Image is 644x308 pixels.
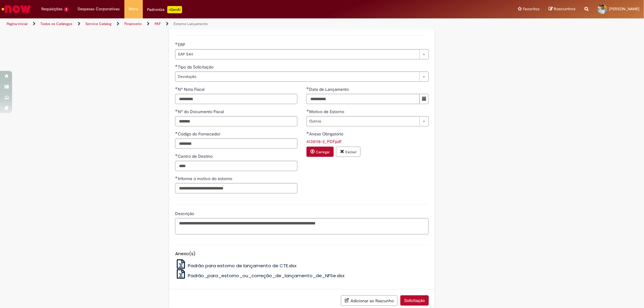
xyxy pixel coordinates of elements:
[175,154,178,156] span: Obrigatório Preenchido
[178,109,225,114] span: Nº do Documento Fiscal
[175,262,296,269] a: Padrão para estorno de lançamento de CTE.xlsx
[78,6,120,12] span: Despesas Corporativas
[124,21,142,26] a: Financeiro
[167,6,182,13] p: +GenAi
[178,131,222,137] span: Código do Fornecedor
[341,295,398,306] button: Adicionar ao Rascunho
[178,87,206,92] span: Nº Nota Fiscal
[309,116,416,126] span: Outros
[309,109,345,114] span: Motivo de Estorno
[175,161,297,171] input: Centro de Destino
[155,21,161,26] a: PAF
[178,49,416,59] span: SAP S4H
[188,262,296,269] span: Padrão para estorno de lançamento de CTE.xlsx
[336,147,360,157] button: Excluir anexo 4138118-2_PDF.pdf
[306,87,309,89] span: Obrigatório Preenchido
[129,6,138,12] span: More
[523,6,540,12] span: Favoritos
[40,21,72,26] a: Todos os Catálogos
[306,139,341,144] a: Download de 4138118-2_PDF.pdf
[316,150,330,154] small: Carregar
[178,176,233,181] span: Informe o motivo do estorno
[7,21,27,26] a: Página inicial
[400,295,429,306] button: Solicitação
[85,21,111,26] a: Service Catalog
[1,3,32,15] img: ServiceNow
[306,147,334,157] button: Carregar anexo de Anexo Obrigatório Required
[175,272,344,279] a: Padrão_para_estorno_ou_correção_de_lançamento_de_NFSe.xlsx
[41,6,62,12] span: Requisições
[554,6,575,12] span: Rascunhos
[175,176,178,179] span: Obrigatório Preenchido
[175,251,429,256] h5: Anexo(s)
[64,7,69,12] span: 2
[175,42,178,45] span: Obrigatório Preenchido
[175,138,297,149] input: Código do Fornecedor
[175,116,297,126] input: Nº do Documento Fiscal
[5,18,425,30] ul: Trilhas de página
[549,6,575,12] a: Rascunhos
[178,72,416,81] span: Devolução
[345,150,357,154] small: Excluir
[175,87,178,89] span: Obrigatório Preenchido
[188,272,344,279] span: Padrão_para_estorno_ou_correção_de_lançamento_de_NFSe.xlsx
[175,183,297,193] input: Informe o motivo do estorno
[419,94,429,104] button: Mostrar calendário para Data de Lançamento
[174,21,208,26] a: Estorno Lançamento
[306,109,309,112] span: Obrigatório Preenchido
[175,132,178,134] span: Obrigatório Preenchido
[175,109,178,112] span: Obrigatório Preenchido
[175,65,178,67] span: Obrigatório Preenchido
[306,94,420,104] input: Data de Lançamento 26 August 2025 Tuesday
[175,94,297,104] input: Nº Nota Fiscal
[178,64,215,70] span: Tipo da Solicitação
[609,6,639,11] span: [PERSON_NAME]
[178,42,187,47] span: ERP
[178,154,214,159] span: Centro de Destino
[306,132,309,134] span: Obrigatório Preenchido
[309,131,344,137] span: Anexo Obrigatório
[147,6,182,13] div: Padroniza
[309,87,350,92] span: Data de Lançamento
[175,218,429,234] textarea: Descrição
[175,211,195,216] span: Descrição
